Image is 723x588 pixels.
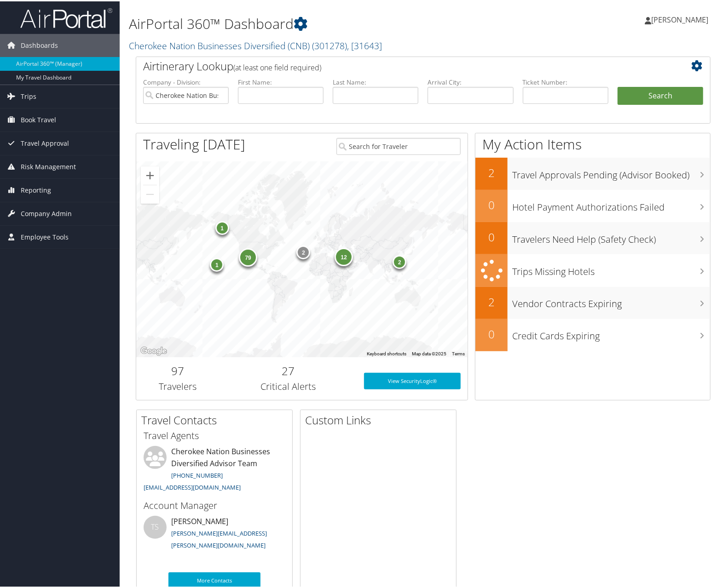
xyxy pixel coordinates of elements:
button: Zoom out [141,184,159,202]
li: Cherokee Nation Businesses Diversified Advisor Team [139,445,290,494]
a: 2Travel Approvals Pending (Advisor Booked) [475,156,710,188]
a: [PHONE_NUMBER] [171,470,223,478]
a: Open this area in Google Maps (opens a new window) [139,344,169,356]
span: Employee Tools [21,224,69,247]
h2: 0 [475,196,508,211]
span: (at least one field required) [233,61,321,71]
h1: My Action Items [475,133,710,153]
h3: Credit Cards Expiring [512,324,710,341]
a: [EMAIL_ADDRESS][DOMAIN_NAME] [144,482,241,490]
span: Reporting [21,177,51,200]
h3: Travel Agents [144,428,285,441]
input: Search for Traveler [336,137,461,154]
div: TS [144,514,167,537]
span: Dashboards [21,33,58,56]
span: Risk Management [21,154,76,177]
h2: Airtinerary Lookup [143,57,655,73]
span: , [ 31643 ] [347,38,382,51]
a: 0Credit Cards Expiring [475,318,710,350]
h2: 27 [226,362,350,377]
a: 2Vendor Contracts Expiring [475,285,710,318]
h2: Travel Contacts [141,411,292,427]
h2: Custom Links [305,411,456,427]
div: 79 [239,246,257,265]
div: 2 [297,244,311,258]
h2: 2 [475,293,508,308]
a: [PERSON_NAME][EMAIL_ADDRESS][PERSON_NAME][DOMAIN_NAME] [171,528,267,548]
button: Search [618,86,703,104]
h3: Vendor Contracts Expiring [512,291,710,309]
span: Trips [21,84,36,107]
button: Zoom in [141,165,159,183]
label: Arrival City: [428,76,513,86]
h1: Traveling [DATE] [143,133,245,153]
div: 12 [335,246,353,265]
img: Google [139,344,169,356]
h3: Account Manager [144,498,285,511]
span: Company Admin [21,201,72,224]
li: [PERSON_NAME] [139,514,290,552]
h2: 2 [475,164,508,179]
a: 0Hotel Payment Authorizations Failed [475,188,710,221]
label: First Name: [238,76,324,86]
a: View SecurityLogic® [364,371,461,388]
h2: 0 [475,228,508,244]
div: 1 [210,257,224,270]
h2: 97 [143,362,212,377]
a: [PERSON_NAME] [645,5,717,32]
img: airportal-logo.png [20,6,112,28]
label: Last Name: [333,76,418,86]
button: Keyboard shortcuts [367,349,406,356]
span: Map data ©2025 [412,350,446,355]
a: 0Travelers Need Help (Safety Check) [475,221,710,253]
span: [PERSON_NAME] [651,13,708,23]
h3: Travel Approvals Pending (Advisor Booked) [512,163,710,180]
span: Book Travel [21,107,56,130]
span: Travel Approval [21,131,69,154]
h3: Travelers Need Help (Safety Check) [512,227,710,245]
h3: Hotel Payment Authorizations Failed [512,195,710,212]
a: Trips Missing Hotels [475,253,710,285]
a: More Contacts [168,571,260,588]
h1: AirPortal 360™ Dashboard [129,13,521,32]
label: Ticket Number: [523,76,608,86]
label: Company - Division: [143,76,229,86]
div: 1 [215,220,229,234]
div: 2 [393,254,407,268]
h2: 0 [475,325,508,341]
h3: Critical Alerts [226,379,350,392]
a: Cherokee Nation Businesses Diversified (CNB) [129,38,382,51]
a: Terms (opens in new tab) [452,350,465,355]
h3: Travelers [143,379,212,392]
h3: Trips Missing Hotels [512,259,710,277]
span: ( 301278 ) [312,38,347,51]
